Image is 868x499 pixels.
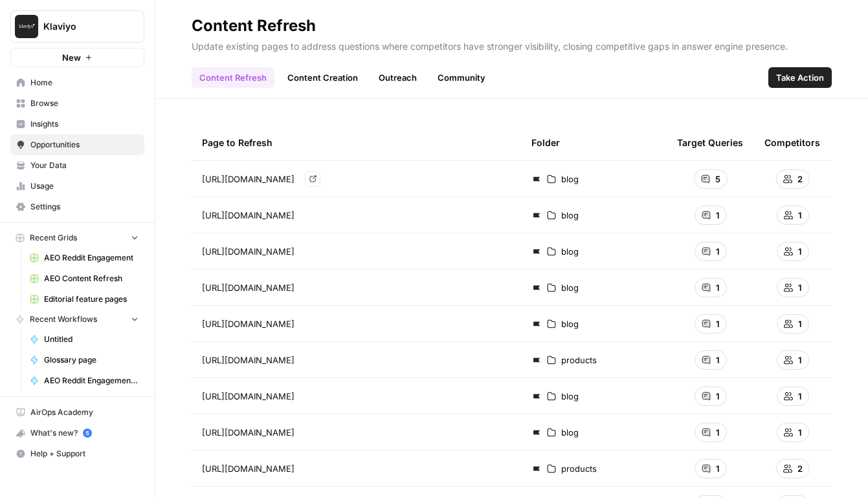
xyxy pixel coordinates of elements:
div: Page to Refresh [202,125,511,160]
span: Recent Grids [30,232,77,244]
span: 1 [798,390,802,403]
span: [URL][DOMAIN_NAME] [202,354,295,366]
span: 1 [716,245,720,258]
img: Klaviyo Logo [15,15,38,38]
span: [URL][DOMAIN_NAME] [202,390,295,403]
span: 1 [798,426,802,439]
button: Take Action [768,67,832,88]
span: [URL][DOMAIN_NAME] [202,209,295,222]
span: Opportunities [30,139,139,151]
a: Untitled [24,329,144,350]
span: Klaviyo [43,20,122,33]
div: Folder [531,125,560,160]
a: Opportunities [10,134,144,155]
span: AirOps Academy [30,407,139,418]
button: Help + Support [10,443,144,464]
span: 1 [716,317,720,330]
img: d03zj4el0aa7txopwdneenoutvcu [531,282,542,293]
span: 5 [715,173,720,186]
a: AirOps Academy [10,402,144,423]
span: Help + Support [30,448,139,460]
a: AEO Content Refresh [24,268,144,289]
span: blog [561,209,579,222]
span: products [561,462,597,475]
a: Your Data [10,155,144,176]
button: New [10,48,144,67]
a: Insights [10,114,144,134]
img: d03zj4el0aa7txopwdneenoutvcu [531,319,542,329]
text: 5 [85,430,89,436]
img: d03zj4el0aa7txopwdneenoutvcu [531,391,542,401]
span: 1 [716,281,720,294]
p: Update existing pages to address questions where competitors have stronger visibility, closing co... [192,36,832,53]
span: blog [561,390,579,403]
span: Insights [30,118,139,130]
span: 1 [798,354,802,366]
div: Content Refresh [192,16,316,36]
span: products [561,354,597,366]
span: 1 [798,317,802,330]
span: 1 [716,354,720,366]
span: 1 [716,462,720,475]
span: 1 [798,209,802,222]
a: Content Refresh [192,67,274,88]
span: Your Data [30,160,139,171]
a: Outreach [371,67,425,88]
span: [URL][DOMAIN_NAME] [202,462,295,475]
span: blog [561,173,579,186]
span: 1 [798,281,802,294]
div: What's new? [11,423,144,443]
a: Editorial feature pages [24,289,144,310]
span: Glossary page [44,354,139,366]
span: blog [561,317,579,330]
span: blog [561,281,579,294]
button: Recent Workflows [10,310,144,329]
span: 2 [797,462,803,475]
span: Take Action [776,71,824,84]
a: AEO Reddit Engagement - Fork [24,370,144,391]
span: Usage [30,180,139,192]
span: AEO Content Refresh [44,273,139,284]
a: Community [430,67,493,88]
a: Usage [10,176,144,196]
button: Recent Grids [10,228,144,248]
a: Glossary page [24,350,144,370]
span: blog [561,245,579,258]
img: d03zj4el0aa7txopwdneenoutvcu [531,246,542,257]
span: [URL][DOMAIN_NAME] [202,426,295,439]
span: [URL][DOMAIN_NAME] [202,317,295,330]
img: d03zj4el0aa7txopwdneenoutvcu [531,463,542,474]
img: d03zj4el0aa7txopwdneenoutvcu [531,355,542,365]
span: Settings [30,201,139,213]
div: Competitors [764,125,820,160]
span: [URL][DOMAIN_NAME] [202,173,295,186]
img: d03zj4el0aa7txopwdneenoutvcu [531,210,542,220]
span: 1 [798,245,802,258]
span: 1 [716,209,720,222]
a: AEO Reddit Engagement [24,248,144,268]
span: New [62,51,81,64]
a: Settings [10,196,144,217]
a: Browse [10,93,144,114]
a: Home [10,72,144,93]
span: blog [561,426,579,439]
span: Editorial feature pages [44,293,139,305]
span: Browse [30,98,139,109]
span: AEO Reddit Engagement [44,252,139,264]
span: 1 [716,426,720,439]
button: What's new? 5 [10,423,144,443]
span: Home [30,77,139,89]
span: [URL][DOMAIN_NAME] [202,281,295,294]
div: Target Queries [677,125,743,160]
a: Content Creation [280,67,366,88]
button: Workspace: Klaviyo [10,10,144,43]
img: d03zj4el0aa7txopwdneenoutvcu [531,427,542,438]
span: 1 [716,390,720,403]
span: [URL][DOMAIN_NAME] [202,245,295,258]
a: 5 [83,429,92,438]
span: 2 [797,173,803,186]
span: Untitled [44,334,139,345]
span: Recent Workflows [30,313,97,325]
span: AEO Reddit Engagement - Fork [44,375,139,387]
img: d03zj4el0aa7txopwdneenoutvcu [531,174,542,184]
